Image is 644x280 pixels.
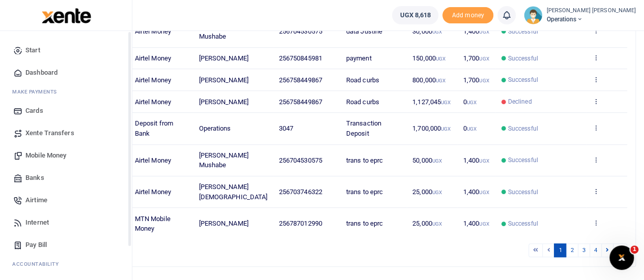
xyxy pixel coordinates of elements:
[199,76,248,84] span: [PERSON_NAME]
[479,29,489,35] small: UGX
[279,98,322,106] span: 256758449867
[346,76,379,84] span: Road curbs
[25,106,43,116] span: Cards
[524,6,542,24] img: profile-user
[8,144,124,167] a: Mobile Money
[8,39,124,61] a: Start
[479,78,489,83] small: UGX
[578,243,590,257] a: 3
[8,122,124,144] a: Xente Transfers
[25,195,47,205] span: Airtime
[279,54,322,62] span: 256750845981
[135,76,171,84] span: Airtel Money
[554,243,566,257] a: 1
[135,27,171,35] span: Airtel Money
[441,126,451,132] small: UGX
[412,188,442,196] span: 25,000
[442,7,493,24] li: Toup your wallet
[279,220,322,227] span: 256787012990
[630,245,638,254] span: 1
[8,167,124,189] a: Banks
[432,158,442,164] small: UGX
[508,124,538,133] span: Successful
[25,217,49,228] span: Internet
[400,10,431,20] span: UGX 8,618
[479,221,489,227] small: UGX
[467,126,477,132] small: UGX
[412,98,451,106] span: 1,127,045
[135,188,171,196] span: Airtel Money
[42,8,91,23] img: logo-large
[479,190,489,195] small: UGX
[8,234,124,256] a: Pay Bill
[25,68,58,78] span: Dashboard
[25,240,47,250] span: Pay Bill
[524,6,636,24] a: profile-user [PERSON_NAME] [PERSON_NAME] Operations
[346,119,381,137] span: Transaction Deposit
[463,54,489,62] span: 1,700
[442,7,493,24] span: Add money
[432,221,442,227] small: UGX
[199,98,248,106] span: [PERSON_NAME]
[279,76,322,84] span: 256758449867
[463,76,489,84] span: 1,700
[47,242,285,258] div: Showing 1 to 10 of 38 entries
[590,243,602,257] a: 4
[346,157,383,164] span: trans to eprc
[436,56,445,61] small: UGX
[508,219,538,228] span: Successful
[479,56,489,61] small: UGX
[199,151,248,169] span: [PERSON_NAME] Mushabe
[463,98,477,106] span: 0
[25,128,74,138] span: Xente Transfers
[279,125,293,132] span: 3047
[412,27,442,35] span: 30,000
[436,78,445,83] small: UGX
[463,188,489,196] span: 1,400
[135,119,173,137] span: Deposit from Bank
[8,256,124,272] li: Ac
[346,188,383,196] span: trans to eprc
[412,125,451,132] span: 1,700,000
[508,54,538,63] span: Successful
[25,150,66,161] span: Mobile Money
[508,27,538,36] span: Successful
[441,100,451,105] small: UGX
[199,125,231,132] span: Operations
[508,155,538,165] span: Successful
[412,220,442,227] span: 25,000
[546,15,636,24] span: Operations
[17,88,57,96] span: ake Payments
[8,61,124,84] a: Dashboard
[8,211,124,234] a: Internet
[199,183,267,201] span: [PERSON_NAME][DEMOGRAPHIC_DATA]
[279,157,322,164] span: 256704530575
[135,54,171,62] span: Airtel Money
[279,27,322,35] span: 256704530575
[412,76,445,84] span: 800,000
[412,157,442,164] span: 50,000
[467,100,477,105] small: UGX
[479,158,489,164] small: UGX
[392,6,438,24] a: UGX 8,618
[199,22,248,40] span: [PERSON_NAME] Mushabe
[463,220,489,227] span: 1,400
[8,100,124,122] a: Cards
[346,98,379,106] span: Road curbs
[199,220,248,227] span: [PERSON_NAME]
[135,157,171,164] span: Airtel Money
[508,97,532,106] span: Declined
[25,45,40,55] span: Start
[412,54,445,62] span: 150,000
[25,173,44,183] span: Banks
[566,243,578,257] a: 2
[463,27,489,35] span: 1,400
[508,188,538,197] span: Successful
[609,245,634,270] iframe: Intercom live chat
[8,189,124,211] a: Airtime
[135,98,171,106] span: Airtel Money
[346,220,383,227] span: trans to eprc
[546,7,636,15] small: [PERSON_NAME] [PERSON_NAME]
[508,75,538,84] span: Successful
[279,188,322,196] span: 256703746322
